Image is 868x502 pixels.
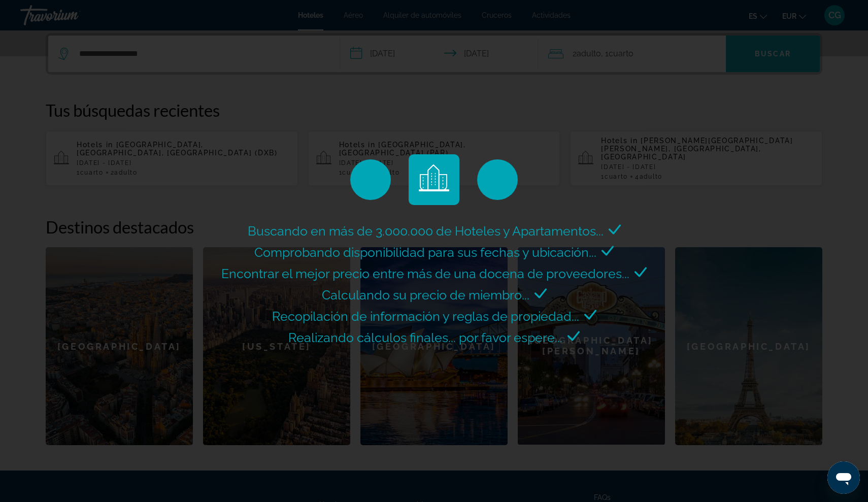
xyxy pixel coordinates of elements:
[288,330,562,345] span: Realizando cálculos finales... por favor espere...
[827,461,860,494] iframe: Botón para iniciar la ventana de mensajería
[322,287,529,303] span: Calculando su precio de miembro...
[272,309,579,324] span: Recopilación de información y reglas de propiedad...
[248,223,604,239] span: Buscando en más de 3.000.000 de Hoteles y Apartamentos...
[221,266,629,281] span: Encontrar el mejor precio entre más de una docena de proveedores...
[254,245,596,260] span: Comprobando disponibilidad para sus fechas y ubicación...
